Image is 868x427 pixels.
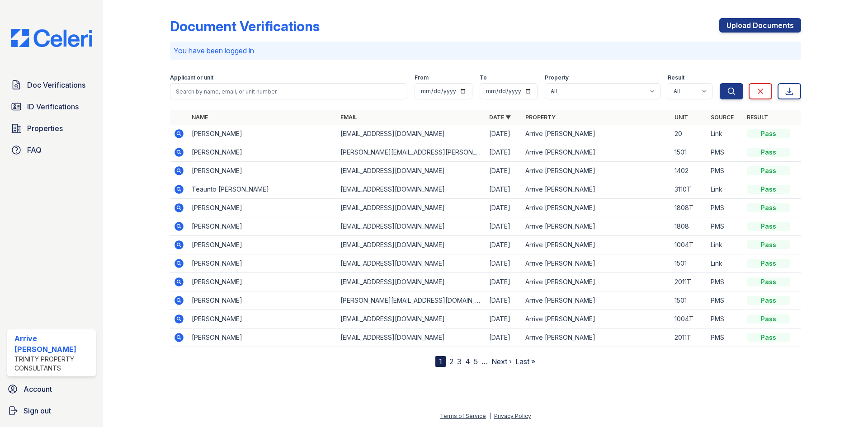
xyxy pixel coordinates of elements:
[671,328,707,347] td: 2011T
[174,45,797,56] p: You have been logged in
[545,74,569,81] label: Property
[7,76,96,94] a: Doc Verifications
[337,254,486,273] td: [EMAIL_ADDRESS][DOMAIN_NAME]
[486,236,522,254] td: [DATE]
[415,74,429,81] label: From
[671,310,707,328] td: 1004T
[4,402,99,420] a: Sign out
[486,217,522,236] td: [DATE]
[170,83,407,99] input: Search by name, email, or unit number
[707,162,743,180] td: PMS
[480,74,487,81] label: To
[27,145,42,155] span: FAQ
[707,217,743,236] td: PMS
[337,162,486,180] td: [EMAIL_ADDRESS][DOMAIN_NAME]
[747,259,790,268] div: Pass
[188,310,337,328] td: [PERSON_NAME]
[14,333,92,355] div: Arrive [PERSON_NAME]
[188,273,337,291] td: [PERSON_NAME]
[14,355,92,373] div: Trinity Property Consultants
[486,254,522,273] td: [DATE]
[188,199,337,217] td: [PERSON_NAME]
[747,314,790,324] div: Pass
[522,291,670,310] td: Arrive [PERSON_NAME]
[671,199,707,217] td: 1808T
[747,333,790,342] div: Pass
[474,357,478,366] a: 5
[707,236,743,254] td: Link
[522,310,670,328] td: Arrive [PERSON_NAME]
[7,141,96,159] a: FAQ
[27,123,63,134] span: Properties
[671,162,707,180] td: 1402
[188,254,337,273] td: [PERSON_NAME]
[24,405,51,416] span: Sign out
[337,125,486,143] td: [EMAIL_ADDRESS][DOMAIN_NAME]
[188,217,337,236] td: [PERSON_NAME]
[707,199,743,217] td: PMS
[707,273,743,291] td: PMS
[671,180,707,199] td: 3110T
[707,254,743,273] td: Link
[707,180,743,199] td: Link
[486,328,522,347] td: [DATE]
[489,413,491,419] div: |
[747,222,790,231] div: Pass
[522,143,670,162] td: Arrive [PERSON_NAME]
[188,236,337,254] td: [PERSON_NAME]
[24,384,52,394] span: Account
[337,291,486,310] td: [PERSON_NAME][EMAIL_ADDRESS][DOMAIN_NAME]
[486,162,522,180] td: [DATE]
[457,357,462,366] a: 3
[522,180,670,199] td: Arrive [PERSON_NAME]
[188,143,337,162] td: [PERSON_NAME]
[491,357,512,366] a: Next ›
[486,199,522,217] td: [DATE]
[486,291,522,310] td: [DATE]
[668,74,684,81] label: Result
[465,357,470,366] a: 4
[4,380,99,398] a: Account
[449,357,453,366] a: 2
[515,357,535,366] a: Last »
[747,148,790,157] div: Pass
[522,254,670,273] td: Arrive [PERSON_NAME]
[440,413,486,419] a: Terms of Service
[337,199,486,217] td: [EMAIL_ADDRESS][DOMAIN_NAME]
[522,328,670,347] td: Arrive [PERSON_NAME]
[192,114,208,121] a: Name
[747,114,768,121] a: Result
[337,143,486,162] td: [PERSON_NAME][EMAIL_ADDRESS][PERSON_NAME][DOMAIN_NAME]
[707,310,743,328] td: PMS
[481,356,488,367] span: …
[671,143,707,162] td: 1501
[711,114,734,121] a: Source
[747,240,790,249] div: Pass
[707,291,743,310] td: PMS
[747,277,790,286] div: Pass
[337,328,486,347] td: [EMAIL_ADDRESS][DOMAIN_NAME]
[486,273,522,291] td: [DATE]
[486,125,522,143] td: [DATE]
[337,310,486,328] td: [EMAIL_ADDRESS][DOMAIN_NAME]
[7,119,96,137] a: Properties
[188,291,337,310] td: [PERSON_NAME]
[707,143,743,162] td: PMS
[671,254,707,273] td: 1501
[27,101,79,112] span: ID Verifications
[188,180,337,199] td: Teaunto [PERSON_NAME]
[675,114,688,121] a: Unit
[170,74,213,81] label: Applicant or unit
[486,143,522,162] td: [DATE]
[525,114,556,121] a: Property
[494,413,531,419] a: Privacy Policy
[707,125,743,143] td: Link
[671,291,707,310] td: 1501
[486,180,522,199] td: [DATE]
[486,310,522,328] td: [DATE]
[188,328,337,347] td: [PERSON_NAME]
[671,273,707,291] td: 2011T
[188,125,337,143] td: [PERSON_NAME]
[435,356,446,367] div: 1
